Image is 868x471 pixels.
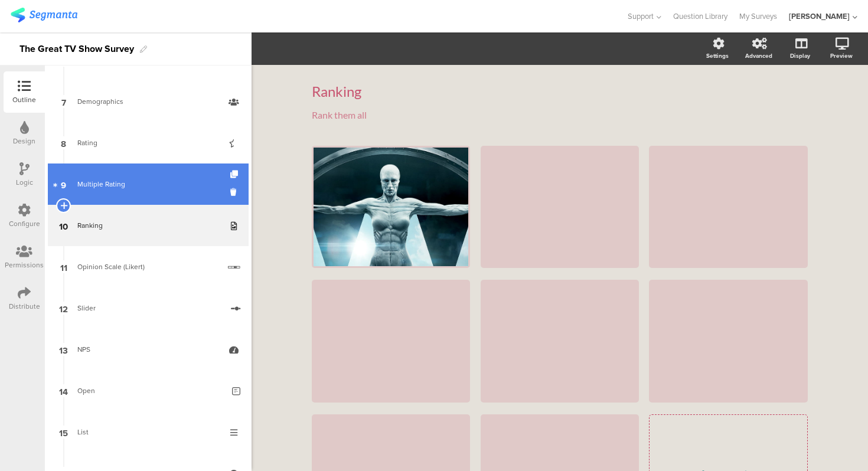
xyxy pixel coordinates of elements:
div: Advanced [745,51,772,60]
span: 8 [61,136,66,149]
div: Distribute [9,301,40,312]
div: Preview [830,51,853,60]
div: Outline [12,94,36,105]
a: 12 Slider [48,287,249,329]
div: Multiple Rating [77,178,218,190]
a: 15 List [48,411,249,453]
div: Ranking [77,220,218,231]
i: Delete [230,187,240,198]
div: Display [790,51,810,60]
span: 14 [59,384,68,397]
div: List [77,426,218,438]
span: 10 [59,219,68,232]
div: Rating [77,137,218,149]
span: 15 [59,426,68,439]
span: Support [628,11,654,22]
div: Logic [16,177,33,188]
span: 7 [61,95,66,108]
span: 12 [59,302,68,315]
img: segmanta logo [11,8,77,22]
span: 9 [61,178,66,191]
div: Slider [77,302,222,314]
div: Design [13,136,35,146]
div: Open [77,385,223,397]
div: NPS [77,344,218,355]
a: 9 Multiple Rating [48,163,249,205]
div: Permissions [5,260,44,270]
a: 10 Ranking [48,205,249,246]
div: Opinion Scale (Likert) [77,261,219,273]
div: [PERSON_NAME] [789,11,850,22]
a: 14 Open [48,370,249,411]
span: 6 [61,54,66,67]
a: 7 Demographics [48,81,249,122]
div: Rank them all [312,109,808,120]
a: 11 Opinion Scale (Likert) [48,246,249,287]
span: 13 [59,343,68,356]
div: Ranking [312,83,808,100]
div: The Great TV Show Survey [19,40,134,58]
i: Duplicate [230,171,240,178]
a: 13 NPS [48,329,249,370]
div: Configure [9,218,40,229]
div: Settings [706,51,729,60]
div: Demographics [77,96,218,107]
span: 11 [60,260,67,273]
a: 8 Rating [48,122,249,163]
